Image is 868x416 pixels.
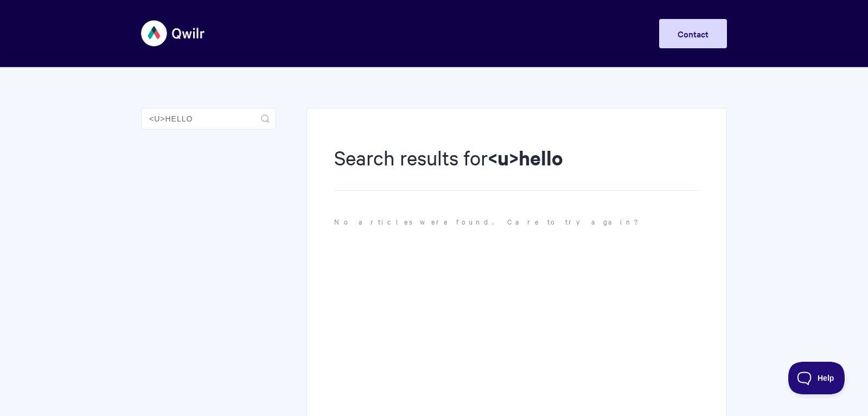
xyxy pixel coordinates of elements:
strong: <u>hello [488,144,563,171]
iframe: Toggle Customer Support [788,362,846,394]
p: No articles were found. Care to try again? [334,216,699,228]
h1: Search results for [334,144,699,191]
input: Search [141,108,276,130]
a: Contact [659,19,727,48]
img: Qwilr Help Center [141,13,206,54]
